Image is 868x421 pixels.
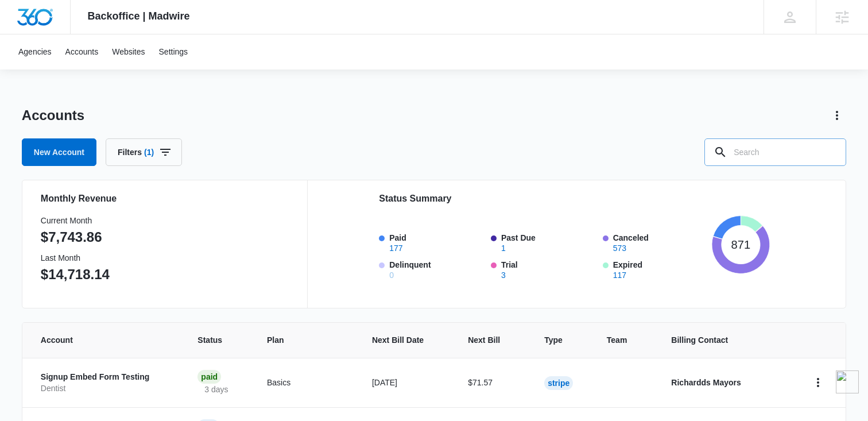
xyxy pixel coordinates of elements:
p: Dentist [41,383,170,395]
td: $71.57 [454,358,530,407]
button: Paid [389,244,402,252]
p: $7,743.86 [41,227,110,248]
span: Billing Contact [671,334,781,346]
h1: Accounts [22,107,84,124]
label: Canceled [613,232,708,252]
button: home [809,373,827,392]
span: Account [41,334,154,346]
span: Backoffice | Madwire [88,10,190,22]
div: Paid [197,370,221,384]
p: Signup Embed Form Testing [41,372,170,383]
div: Stripe [544,376,573,390]
h3: Current Month [41,215,110,227]
h2: Status Summary [379,192,770,206]
button: Trial [501,271,506,279]
button: Expired [613,271,626,279]
button: Actions [828,106,846,125]
a: Agencies [11,34,59,69]
span: Status [197,334,223,346]
span: (1) [144,148,154,156]
span: Next Bill Date [372,334,424,346]
a: Signup Embed Form TestingDentist [41,372,170,394]
a: Websites [105,34,152,69]
span: Team [607,334,627,346]
p: $14,718.14 [41,264,110,285]
h3: Last Month [41,252,110,264]
a: Settings [152,34,195,69]
tspan: 871 [731,238,751,251]
button: Canceled [613,244,626,252]
label: Paid [389,232,484,252]
button: Past Due [501,244,506,252]
a: Accounts [59,34,106,69]
p: Basics [267,377,344,389]
label: Delinquent [389,259,484,279]
button: Filters(1) [106,138,182,166]
p: 3 days [197,384,235,396]
label: Expired [613,259,708,279]
td: [DATE] [358,358,454,407]
a: New Account [22,138,96,166]
input: Search [704,138,846,166]
label: Trial [501,259,596,279]
h2: Monthly Revenue [41,192,293,206]
span: Next Bill [468,334,500,346]
span: Type [544,334,563,346]
strong: Richardds Mayors [671,378,741,387]
span: Plan [267,334,344,346]
label: Past Due [501,232,596,252]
